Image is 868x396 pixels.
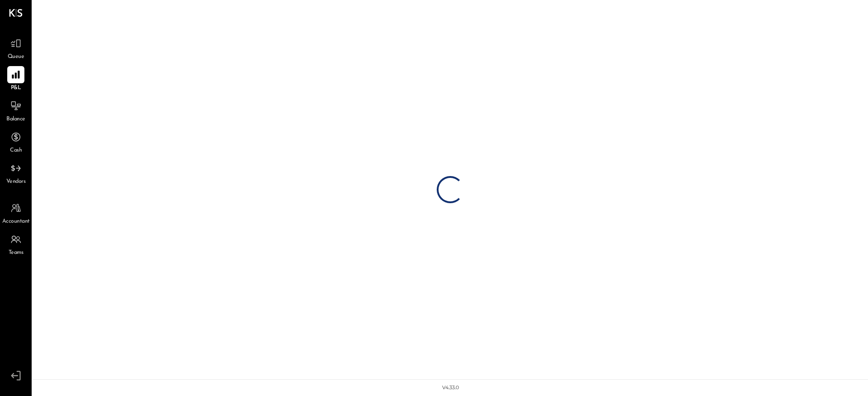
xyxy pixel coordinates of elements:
[6,178,26,186] span: Vendors
[8,53,24,61] span: Queue
[10,147,22,155] span: Cash
[9,249,24,257] span: Teams
[0,97,31,124] a: Balance
[11,84,21,92] span: P&L
[0,35,31,61] a: Queue
[0,129,31,155] a: Cash
[0,200,31,226] a: Accountant
[0,231,31,257] a: Teams
[442,384,459,391] div: v 4.33.0
[6,115,25,124] span: Balance
[0,66,31,92] a: P&L
[0,160,31,186] a: Vendors
[2,218,30,226] span: Accountant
